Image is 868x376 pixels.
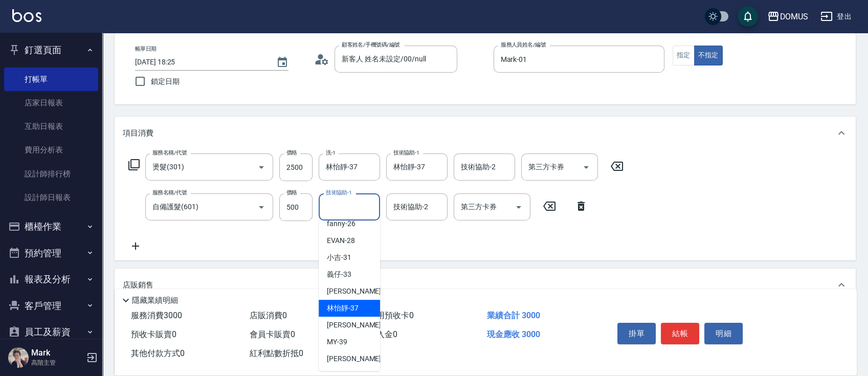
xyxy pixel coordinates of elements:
[12,9,41,22] img: Logo
[617,323,656,344] button: 掛單
[327,235,355,246] span: EVAN -28
[738,6,758,27] button: save
[131,311,182,320] span: 服務消費 3000
[132,295,178,306] p: 隱藏業績明細
[4,186,98,209] a: 設計師日報表
[578,159,594,175] button: Open
[326,189,352,196] label: 技術協助-1
[4,115,98,138] a: 互助日報表
[152,149,187,157] label: 服務名稱/代號
[31,348,83,358] h5: Mark
[250,311,287,320] span: 店販消費 0
[4,213,98,240] button: 櫃檯作業
[4,240,98,267] button: 預約管理
[4,162,98,186] a: 設計師排行榜
[661,323,699,344] button: 結帳
[4,319,98,345] button: 員工及薪資
[327,320,391,330] span: [PERSON_NAME] -38
[780,10,808,23] div: DOMUS
[123,280,153,291] p: 店販銷售
[4,68,98,91] a: 打帳單
[4,266,98,293] button: 報表及分析
[152,189,187,196] label: 服務名稱/代號
[151,76,180,87] span: 鎖定日期
[327,337,347,347] span: MY -39
[135,45,157,53] label: 帳單日期
[135,54,266,71] input: YYYY/MM/DD hh:mm
[327,218,355,229] span: fanny -26
[368,329,397,339] span: 扣入金 0
[250,329,295,339] span: 會員卡販賣 0
[510,199,527,215] button: Open
[286,189,297,196] label: 價格
[31,358,83,367] p: 高階主管
[286,149,297,157] label: 價格
[673,46,695,65] button: 指定
[486,311,540,320] span: 業績合計 3000
[4,37,98,63] button: 釘選頁面
[327,286,391,297] span: [PERSON_NAME] -34
[763,6,812,27] button: DOMUS
[486,329,540,339] span: 現金應收 3000
[327,353,391,364] span: [PERSON_NAME] -40
[4,91,98,115] a: 店家日報表
[342,41,400,49] label: 顧客姓名/手機號碼/編號
[326,149,336,157] label: 洗-1
[4,293,98,319] button: 客戶管理
[327,269,351,280] span: 義仔 -33
[253,159,270,175] button: Open
[393,149,419,157] label: 技術協助-1
[131,329,176,339] span: 預收卡販賣 0
[131,348,185,358] span: 其他付款方式 0
[270,50,295,75] button: Choose date, selected date is 2025-09-12
[501,41,546,49] label: 服務人員姓名/編號
[694,46,723,65] button: 不指定
[8,347,29,368] img: Person
[327,252,351,263] span: 小吉 -31
[327,303,359,314] span: 林怡靜 -37
[250,348,303,358] span: 紅利點數折抵 0
[123,128,153,139] p: 項目消費
[4,138,98,162] a: 費用分析表
[368,311,414,320] span: 使用預收卡 0
[115,117,856,149] div: 項目消費
[704,323,743,344] button: 明細
[115,269,856,301] div: 店販銷售
[253,199,270,215] button: Open
[816,7,856,26] button: 登出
